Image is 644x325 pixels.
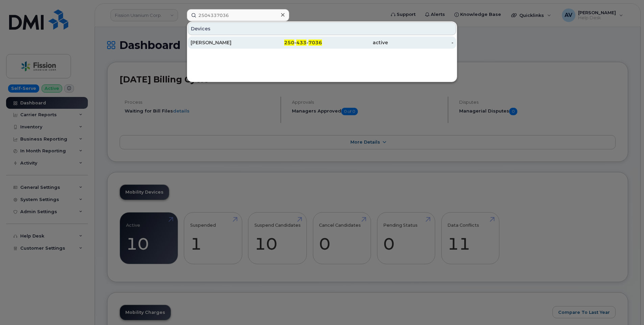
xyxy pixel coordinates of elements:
span: 7036 [308,40,322,46]
span: 250 [284,40,294,46]
span: 433 [296,40,306,46]
a: [PERSON_NAME]250-433-7036active- [188,36,456,49]
div: [PERSON_NAME] [191,39,256,46]
div: - - [256,39,322,46]
div: - [388,39,454,46]
div: Devices [188,22,456,35]
div: active [322,39,388,46]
